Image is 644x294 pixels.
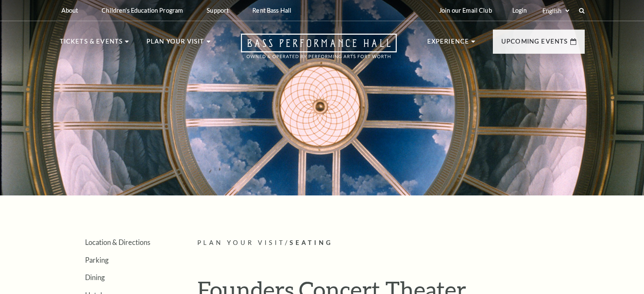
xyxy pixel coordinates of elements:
[197,239,285,246] span: Plan Your Visit
[61,7,78,14] p: About
[541,7,571,15] select: Select:
[290,239,333,246] span: Seating
[146,36,205,52] p: Plan Your Visit
[252,7,291,14] p: Rent Bass Hall
[501,36,568,52] p: Upcoming Events
[207,7,229,14] p: Support
[102,7,183,14] p: Children's Education Program
[427,36,470,52] p: Experience
[197,238,585,248] p: /
[85,273,105,281] a: Dining
[85,256,108,264] a: Parking
[60,36,123,52] p: Tickets & Events
[85,238,150,246] a: Location & Directions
